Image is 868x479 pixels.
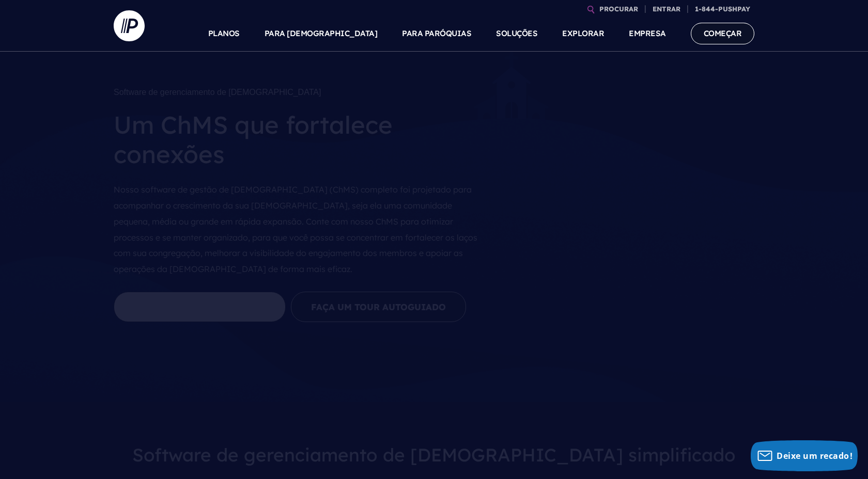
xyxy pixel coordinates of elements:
[599,5,638,13] font: PROCURAR
[777,450,853,461] font: Deixe um recado!
[496,15,537,52] a: SOLUÇÕES
[704,28,742,38] font: COMEÇAR
[402,15,471,52] a: PARA PARÓQUIAS
[496,28,537,38] font: SOLUÇÕES
[562,15,604,52] a: EXPLORAR
[265,28,378,38] font: PARA [DEMOGRAPHIC_DATA]
[629,28,666,38] font: EMPRESA
[402,28,471,38] font: PARA PARÓQUIAS
[265,15,378,52] a: PARA [DEMOGRAPHIC_DATA]
[695,5,750,13] font: 1-844-PUSHPAY
[208,28,240,38] font: PLANOS
[653,5,680,13] font: ENTRAR
[629,15,666,52] a: EMPRESA
[751,440,858,471] button: Deixe um recado!
[208,15,240,52] a: PLANOS
[562,28,604,38] font: EXPLORAR
[691,23,755,44] a: COMEÇAR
